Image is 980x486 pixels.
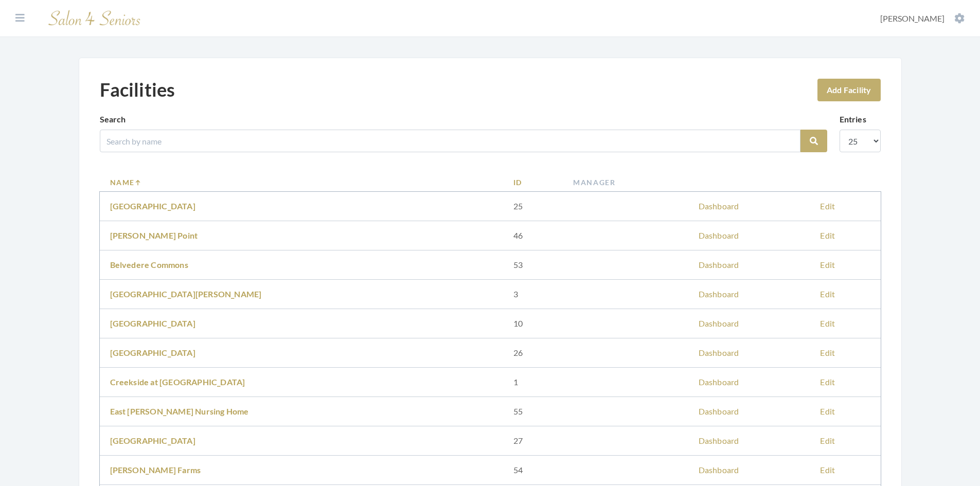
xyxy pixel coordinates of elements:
[880,13,945,23] span: [PERSON_NAME]
[110,177,493,188] a: Name
[699,260,739,269] a: Dashboard
[110,465,201,475] a: [PERSON_NAME] Farms
[699,377,739,387] a: Dashboard
[503,192,563,221] td: 25
[817,79,880,101] a: Add Facility
[820,201,835,211] a: Edit
[110,201,195,211] a: [GEOGRAPHIC_DATA]
[699,201,739,211] a: Dashboard
[503,456,563,485] td: 54
[699,230,739,240] a: Dashboard
[503,397,563,426] td: 55
[503,368,563,397] td: 1
[699,289,739,299] a: Dashboard
[699,465,739,475] a: Dashboard
[820,465,835,475] a: Edit
[503,426,563,456] td: 27
[43,6,146,30] img: Salon 4 Seniors
[840,113,866,125] label: Entries
[110,377,245,387] a: Creekside at [GEOGRAPHIC_DATA]
[820,436,835,445] a: Edit
[110,436,195,445] a: [GEOGRAPHIC_DATA]
[110,348,195,357] a: [GEOGRAPHIC_DATA]
[100,130,800,152] input: Search by name
[877,13,968,24] button: [PERSON_NAME]
[820,406,835,416] a: Edit
[699,406,739,416] a: Dashboard
[503,280,563,309] td: 3
[503,250,563,280] td: 53
[820,289,835,299] a: Edit
[503,338,563,368] td: 26
[820,348,835,357] a: Edit
[563,173,688,192] th: Manager
[699,436,739,445] a: Dashboard
[110,230,198,240] a: [PERSON_NAME] Point
[110,318,195,328] a: [GEOGRAPHIC_DATA]
[100,79,175,101] h1: Facilities
[110,289,262,299] a: [GEOGRAPHIC_DATA][PERSON_NAME]
[503,309,563,338] td: 10
[100,113,126,125] label: Search
[820,230,835,240] a: Edit
[699,348,739,357] a: Dashboard
[110,406,249,416] a: East [PERSON_NAME] Nursing Home
[820,318,835,328] a: Edit
[110,260,188,269] a: Belvedere Commons
[503,221,563,250] td: 46
[513,177,553,188] a: ID
[699,318,739,328] a: Dashboard
[820,260,835,269] a: Edit
[820,377,835,387] a: Edit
